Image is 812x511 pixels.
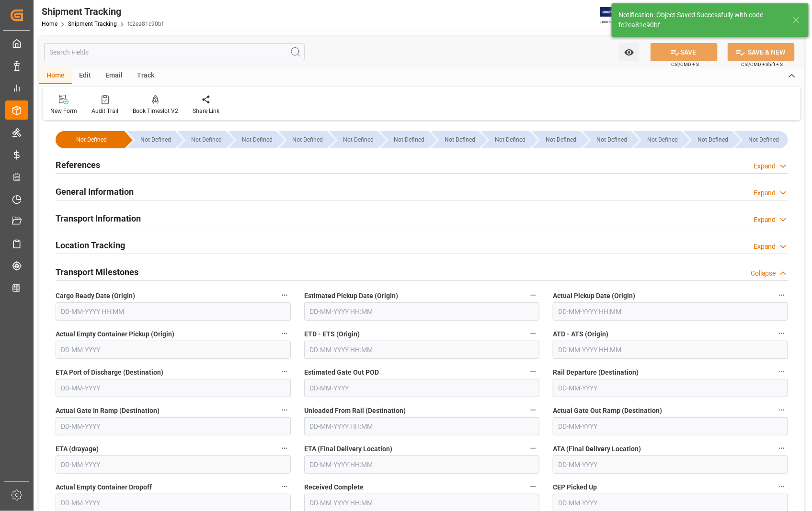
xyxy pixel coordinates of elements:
[593,131,631,148] div: --Not Defined--
[42,21,57,27] a: Home
[68,21,117,27] a: Shipment Tracking
[56,367,163,378] span: ETA Port of Discharge (Destination)
[776,404,788,416] button: Actual Gate Out Ramp (Destination)
[431,131,480,148] div: --Not Defined--
[56,185,134,198] h2: General Information
[542,131,581,148] div: --Not Defined--
[694,131,732,148] div: --Not Defined--
[56,482,152,492] span: Actual Empty Container Dropoff
[553,406,662,416] span: Actual Gate Out Ramp (Destination)
[288,131,327,148] div: --Not Defined--
[751,268,776,278] div: Collapse
[56,417,291,435] input: DD-MM-YYYY
[776,442,788,455] button: ATA (Final Delivery Location)
[56,266,138,278] h2: Transport Milestones
[527,366,539,378] button: Estimated Gate Out POD
[56,158,100,171] h2: References
[304,482,364,492] span: Received Complete
[278,480,291,493] button: Actual Empty Container Dropoff
[553,455,788,474] input: DD-MM-YYYY
[56,291,135,301] span: Cargo Ready Date (Origin)
[65,131,118,148] div: --Not Defined--
[671,61,699,68] span: Ctrl/CMD + S
[684,131,732,148] div: --Not Defined--
[735,131,788,148] div: --Not Defined--
[130,68,161,84] div: Track
[278,327,291,340] button: Actual Empty Container Pickup (Origin)
[304,291,398,301] span: Estimated Pickup Date (Origin)
[728,43,795,61] button: SAVE & NEW
[304,417,539,435] input: DD-MM-YYYY HH:MM
[39,68,72,84] div: Home
[441,131,480,148] div: --Not Defined--
[278,289,291,301] button: Cargo Ready Date (Origin)
[56,444,99,454] span: ETA (drayage)
[553,329,608,339] span: ATD - ATS (Origin)
[527,289,539,301] button: Estimated Pickup Date (Origin)
[304,455,539,474] input: DD-MM-YYYY HH:MM
[583,131,631,148] div: --Not Defined--
[553,291,635,301] span: Actual Pickup Date (Origin)
[98,68,130,84] div: Email
[238,131,277,148] div: --Not Defined--
[56,406,160,416] span: Actual Gate In Ramp (Destination)
[56,212,141,225] h2: Transport Information
[304,379,539,397] input: DD-MM-YYYY
[553,417,788,435] input: DD-MM-YYYY
[278,404,291,416] button: Actual Gate In Ramp (Destination)
[741,61,783,68] span: Ctrl/CMD + Shift + S
[56,131,125,148] div: --Not Defined--
[304,406,406,416] span: Unloaded From Rail (Destination)
[178,131,226,148] div: --Not Defined--
[304,341,539,359] input: DD-MM-YYYY HH:MM
[553,444,641,454] span: ATA (Final Delivery Location)
[304,367,379,378] span: Estimated Gate Out POD
[527,480,539,493] button: Received Complete
[127,131,175,148] div: --Not Defined--
[56,239,125,252] h2: Location Tracking
[776,327,788,340] button: ATD - ATS (Origin)
[553,341,788,359] input: DD-MM-YYYY HH:MM
[776,289,788,301] button: Actual Pickup Date (Origin)
[619,43,639,61] button: open menu
[744,131,783,148] div: --Not Defined--
[193,107,219,115] div: Share Link
[56,455,291,474] input: DD-MM-YYYY
[50,107,77,115] div: New Form
[754,161,776,171] div: Expand
[754,188,776,198] div: Expand
[278,366,291,378] button: ETA Port of Discharge (Destination)
[137,131,175,148] div: --Not Defined--
[553,482,597,492] span: CEP Picked Up
[527,327,539,340] button: ETD - ETS (Origin)
[91,107,118,115] div: Audit Trail
[618,10,783,30] div: Notification: Object Saved Successfully with code fc2ea81c90bf
[44,43,305,61] input: Search Fields
[634,131,682,148] div: --Not Defined--
[56,379,291,397] input: DD-MM-YYYY
[481,131,530,148] div: --Not Defined--
[72,68,98,84] div: Edit
[553,302,788,321] input: DD-MM-YYYY HH:MM
[304,302,539,321] input: DD-MM-YYYY HH:MM
[304,444,392,454] span: ETA (Final Delivery Location)
[532,131,581,148] div: --Not Defined--
[527,442,539,455] button: ETA (Final Delivery Location)
[229,131,277,148] div: --Not Defined--
[56,302,291,321] input: DD-MM-YYYY HH:MM
[304,329,360,339] span: ETD - ETS (Origin)
[42,4,163,19] div: Shipment Tracking
[278,442,291,455] button: ETA (drayage)
[754,215,776,225] div: Expand
[279,131,327,148] div: --Not Defined--
[527,404,539,416] button: Unloaded From Rail (Destination)
[491,131,530,148] div: --Not Defined--
[187,131,226,148] div: --Not Defined--
[776,480,788,493] button: CEP Picked Up
[390,131,429,148] div: --Not Defined--
[553,367,639,378] span: Rail Departure (Destination)
[553,379,788,397] input: DD-MM-YYYY
[339,131,378,148] div: --Not Defined--
[776,366,788,378] button: Rail Departure (Destination)
[380,131,429,148] div: --Not Defined--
